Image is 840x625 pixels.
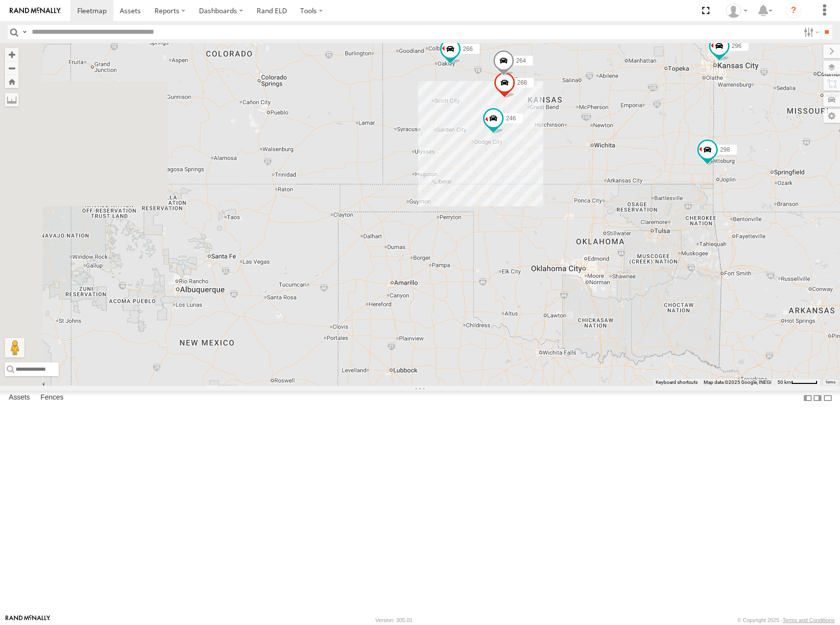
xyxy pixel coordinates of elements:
div: © Copyright 2025 - [737,617,835,623]
button: Zoom Home [5,75,19,88]
label: Hide Summary Table [823,391,833,405]
label: Measure [5,93,19,107]
a: Visit our Website [5,615,50,625]
label: Search Query [21,25,28,39]
span: 296 [732,42,742,49]
div: Shane Miller [723,3,751,18]
span: 246 [506,115,516,122]
label: Dock Summary Table to the Left [803,391,813,405]
button: Zoom in [5,48,19,61]
button: Keyboard shortcuts [656,379,698,386]
label: Map Settings [823,109,840,123]
span: 268 [517,79,527,86]
label: Dock Summary Table to the Right [813,391,822,405]
span: 298 [720,146,730,153]
a: Terms and Conditions [783,617,835,623]
button: Drag Pegman onto the map to open Street View [5,338,24,357]
div: Version: 305.01 [376,617,413,623]
span: 50 km [777,379,791,385]
label: Fences [36,391,68,405]
label: Search Filter Options [800,25,821,39]
button: Zoom out [5,61,19,75]
label: Assets [4,391,35,405]
a: Terms [825,380,836,384]
i: ? [786,3,801,19]
span: Map data ©2025 Google, INEGI [704,379,772,385]
img: rand-logo.svg [10,7,61,14]
span: 266 [463,45,473,52]
button: Map Scale: 50 km per 50 pixels [774,379,820,386]
span: 264 [516,57,526,64]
